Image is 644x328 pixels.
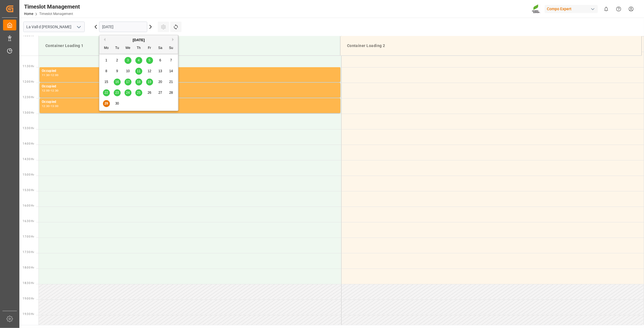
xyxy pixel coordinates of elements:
img: Screenshot%202023-09-29%20at%2010.02.21.png_1712312052.png [532,4,541,14]
span: 12:00 Hr [23,80,34,83]
div: Mo [103,45,110,52]
div: Sa [157,45,164,52]
div: Choose Tuesday, September 16th, 2025 [114,79,121,85]
div: Choose Monday, September 22nd, 2025 [103,89,110,96]
div: Container Loading 1 [43,41,336,51]
button: Help Center [612,3,625,15]
div: - [50,74,51,76]
span: 17 [126,80,130,84]
span: 2 [116,58,118,62]
span: 12:30 Hr [23,96,34,99]
div: Choose Saturday, September 27th, 2025 [157,89,164,96]
span: 7 [170,58,172,62]
span: 17:30 Hr [23,251,34,254]
div: Choose Tuesday, September 23rd, 2025 [114,89,121,96]
div: Choose Saturday, September 20th, 2025 [157,79,164,85]
span: 25 [137,91,140,95]
div: Compo Expert [545,5,598,13]
button: open menu [74,23,83,31]
button: Previous Month [102,38,105,41]
span: 1 [105,58,107,62]
div: Choose Wednesday, September 10th, 2025 [125,68,131,75]
span: 19:30 Hr [23,313,34,316]
span: 13:30 Hr [23,127,34,130]
span: 4 [138,58,140,62]
div: Fr [146,45,153,52]
span: 13:00 Hr [23,111,34,114]
div: Choose Wednesday, September 24th, 2025 [125,89,131,96]
span: 15:30 Hr [23,189,34,192]
span: 3 [127,58,129,62]
span: 15 [104,80,108,84]
span: 28 [169,91,173,95]
span: 19:00 Hr [23,297,34,300]
div: Choose Saturday, September 6th, 2025 [157,57,164,64]
div: Choose Thursday, September 11th, 2025 [135,68,142,75]
span: 13 [158,69,162,73]
div: Choose Wednesday, September 3rd, 2025 [125,57,131,64]
input: DD.MM.YYYY [99,22,147,32]
div: Occupied [42,99,338,105]
div: Choose Tuesday, September 2nd, 2025 [114,57,121,64]
div: We [125,45,131,52]
div: Tu [114,45,121,52]
div: Choose Friday, September 5th, 2025 [146,57,153,64]
div: Choose Monday, September 15th, 2025 [103,79,110,85]
span: 18:00 Hr [23,266,34,269]
span: 27 [158,91,162,95]
span: 17:00 Hr [23,235,34,238]
div: Choose Tuesday, September 30th, 2025 [114,100,121,107]
button: Compo Expert [545,4,600,14]
span: 26 [148,91,151,95]
span: 14:30 Hr [23,158,34,161]
div: Choose Monday, September 1st, 2025 [103,57,110,64]
div: Choose Saturday, September 13th, 2025 [157,68,164,75]
span: 10 [126,69,130,73]
span: 12 [148,69,151,73]
span: 19 [148,80,151,84]
div: Container Loading 2 [345,41,637,51]
div: Occupied [42,84,338,89]
div: 12:30 [51,89,59,92]
span: 18 [137,80,140,84]
div: Choose Sunday, September 7th, 2025 [168,57,175,64]
span: 11 [137,69,140,73]
div: Th [135,45,142,52]
span: 29 [104,101,108,105]
div: Choose Wednesday, September 17th, 2025 [125,79,131,85]
div: Choose Sunday, September 28th, 2025 [168,89,175,96]
div: - [50,105,51,107]
div: Su [168,45,175,52]
span: 14:00 Hr [23,142,34,145]
div: [DATE] [99,37,178,43]
div: Choose Thursday, September 18th, 2025 [135,79,142,85]
span: 15:00 Hr [23,173,34,176]
div: - [50,89,51,92]
span: 16:00 Hr [23,204,34,207]
span: 8 [105,69,107,73]
span: 16:30 Hr [23,220,34,223]
a: Home [24,12,33,16]
div: Occupied [42,68,338,74]
div: month 2025-09 [101,55,177,109]
div: Choose Thursday, September 4th, 2025 [135,57,142,64]
button: show 0 new notifications [600,3,612,15]
span: 14 [169,69,173,73]
div: 13:00 [51,105,59,107]
span: 22 [104,91,108,95]
span: 21 [169,80,173,84]
div: 12:00 [42,89,50,92]
div: 11:30 [42,74,50,76]
div: Choose Monday, September 8th, 2025 [103,68,110,75]
button: Next Month [172,38,175,41]
span: 24 [126,91,130,95]
div: Choose Monday, September 29th, 2025 [103,100,110,107]
div: Choose Thursday, September 25th, 2025 [135,89,142,96]
span: 11:30 Hr [23,65,34,68]
span: 16 [115,80,119,84]
span: 18:30 Hr [23,282,34,285]
div: Choose Sunday, September 14th, 2025 [168,68,175,75]
div: Choose Friday, September 26th, 2025 [146,89,153,96]
div: Choose Friday, September 12th, 2025 [146,68,153,75]
div: 12:00 [51,74,59,76]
